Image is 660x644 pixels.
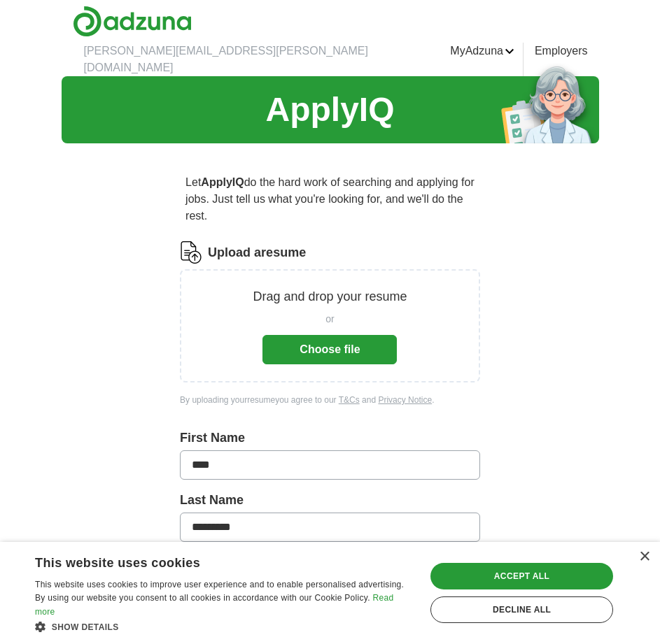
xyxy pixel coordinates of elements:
[180,241,202,264] img: CV Icon
[180,169,480,230] p: Let do the hard work of searching and applying for jobs. Just tell us what you're looking for, an...
[180,491,480,510] label: Last Name
[339,395,360,405] a: T&Cs
[180,394,480,406] div: By uploading your resume you agree to our and .
[325,312,334,327] span: or
[262,335,397,364] button: Choose file
[208,243,306,262] label: Upload a resume
[84,43,440,76] li: [PERSON_NAME][EMAIL_ADDRESS][PERSON_NAME][DOMAIN_NAME]
[639,552,650,562] div: Close
[180,429,480,448] label: First Name
[378,395,432,405] a: Privacy Notice
[430,563,613,589] div: Accept all
[35,550,379,571] div: This website uses cookies
[430,596,613,623] div: Decline all
[73,6,192,37] img: Adzuna logo
[35,620,414,634] div: Show details
[535,43,588,59] a: Employers
[253,287,407,306] p: Drag and drop your resume
[35,580,404,603] span: This website uses cookies to improve user experience and to enable personalised advertising. By u...
[265,85,394,135] h1: ApplyIQ
[450,43,514,59] a: MyAdzuna
[201,176,244,188] strong: ApplyIQ
[52,622,119,632] span: Show details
